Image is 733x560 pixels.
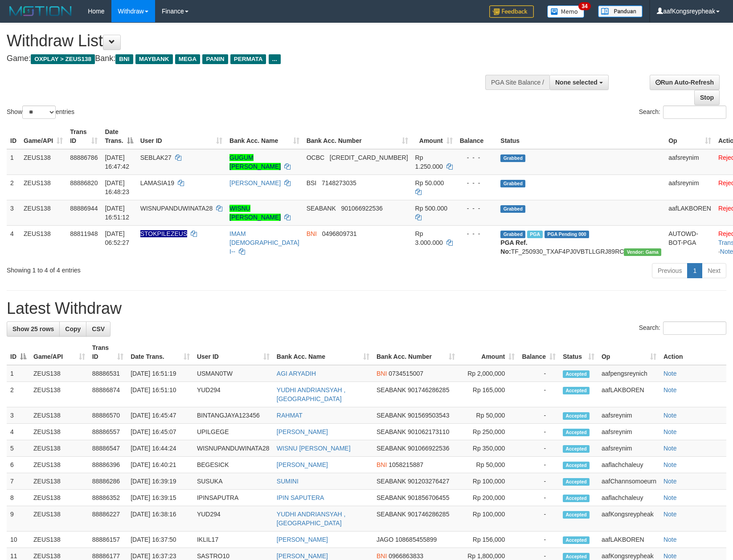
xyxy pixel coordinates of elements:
span: Grabbed [500,205,525,213]
span: Grabbed [500,180,525,187]
td: Rp 50,000 [459,457,518,473]
td: 5 [7,440,30,457]
th: Amount: activate to sort column ascending [459,340,518,365]
span: Copy 901746286285 to clipboard [408,386,449,394]
span: None selected [555,79,598,86]
span: 34 [578,2,590,10]
img: panduan.png [598,5,643,17]
span: Rp 50.000 [415,179,444,187]
span: [DATE] 16:51:12 [105,205,129,221]
a: Note [663,461,677,468]
td: aafChannsomoeurn [598,473,660,490]
td: 3 [7,407,30,424]
td: ZEUS138 [30,490,89,506]
td: - [518,457,559,473]
button: None selected [549,75,609,90]
label: Search: [639,106,726,119]
td: YUD294 [193,382,273,407]
img: Feedback.jpg [489,5,534,18]
th: ID [7,124,20,149]
td: Rp 200,000 [459,490,518,506]
td: ZEUS138 [30,457,89,473]
span: [DATE] 16:48:23 [105,179,129,195]
td: WISNUPANDUWINATA28 [193,440,273,457]
span: MAYBANK [135,54,173,64]
span: Copy 7148273035 to clipboard [322,179,356,187]
img: Button%20Memo.svg [547,5,585,18]
td: - [518,382,559,407]
td: Rp 156,000 [459,532,518,548]
a: YUDHI ANDRIANSYAH , [GEOGRAPHIC_DATA] [277,386,346,402]
a: Copy [59,321,86,337]
td: - [518,365,559,382]
th: Bank Acc. Number: activate to sort column ascending [373,340,459,365]
td: Rp 350,000 [459,440,518,457]
span: Accepted [563,445,590,453]
span: Copy 0966863833 to clipboard [389,552,423,560]
span: Grabbed [500,231,525,238]
span: 88811948 [70,230,98,237]
a: Next [702,263,726,278]
span: Copy 0734515007 to clipboard [389,370,423,377]
td: [DATE] 16:44:24 [127,440,193,457]
td: [DATE] 16:51:10 [127,382,193,407]
span: Accepted [563,536,590,544]
td: 8 [7,490,30,506]
td: ZEUS138 [30,532,89,548]
a: Note [663,445,677,452]
span: SEABANK [377,428,406,435]
td: 88886396 [89,457,127,473]
span: JAGO [377,536,393,543]
span: SEABANK [377,412,406,419]
a: CSV [86,321,111,337]
td: aafKongsreypheak [598,506,660,532]
td: ZEUS138 [30,473,89,490]
td: USMAN0TW [193,365,273,382]
td: [DATE] 16:38:16 [127,506,193,532]
th: Balance [456,124,497,149]
span: Copy 901856706455 to clipboard [408,494,449,501]
td: ZEUS138 [20,174,66,200]
td: SUSUKA [193,473,273,490]
th: Action [660,340,726,365]
span: Grabbed [500,154,525,162]
span: Copy 901066922536 to clipboard [408,445,449,452]
span: MEGA [175,54,201,64]
span: Copy 1058215887 to clipboard [389,461,423,468]
span: SEABANK [377,478,406,485]
td: 88886547 [89,440,127,457]
td: Rp 100,000 [459,506,518,532]
div: - - - [460,179,494,187]
span: PANIN [202,54,228,64]
th: Op: activate to sort column ascending [598,340,660,365]
span: SEABANK [307,205,336,212]
td: AUTOWD-BOT-PGA [665,225,715,260]
th: User ID: activate to sort column ascending [137,124,226,149]
td: - [518,490,559,506]
td: aafsreynim [598,440,660,457]
span: Accepted [563,495,590,502]
th: Status [497,124,665,149]
span: Vendor URL: https://trx31.1velocity.biz [624,248,661,256]
span: Show 25 rows [12,325,54,333]
td: 10 [7,532,30,548]
a: Previous [652,263,688,278]
img: MOTION_logo.png [7,4,74,18]
td: IKLIL17 [193,532,273,548]
b: PGA Ref. No: [500,239,527,255]
td: ZEUS138 [20,225,66,260]
span: SEBLAK27 [140,154,172,161]
th: Date Trans.: activate to sort column ascending [127,340,193,365]
th: Status: activate to sort column ascending [559,340,598,365]
h1: Withdraw List [7,32,480,50]
span: SEABANK [377,511,406,518]
span: BSI [307,179,317,187]
th: Bank Acc. Name: activate to sort column ascending [273,340,373,365]
td: 7 [7,473,30,490]
span: Nama rekening ada tanda titik/strip, harap diedit [140,230,188,237]
td: [DATE] 16:45:07 [127,424,193,440]
td: aafLAKBOREN [598,382,660,407]
span: Copy 693817527163 to clipboard [330,154,408,161]
td: ZEUS138 [30,424,89,440]
td: 2 [7,382,30,407]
